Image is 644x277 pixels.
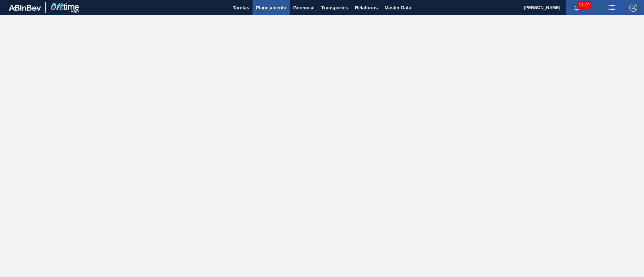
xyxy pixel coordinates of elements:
img: userActions [608,4,616,12]
span: Relatórios [355,4,378,12]
span: Transportes [321,4,348,12]
span: Planejamento [256,4,286,12]
span: Tarefas [233,4,249,12]
img: TNhmsLtSVTkK8tSr43FrP2fwEKptu5GPRR3wAAAABJRU5ErkJggg== [9,5,41,11]
span: 13180 [577,1,591,9]
span: Gerencial [293,4,315,12]
button: Notificações [566,3,587,12]
span: Master Data [384,4,411,12]
img: Logout [629,4,637,12]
